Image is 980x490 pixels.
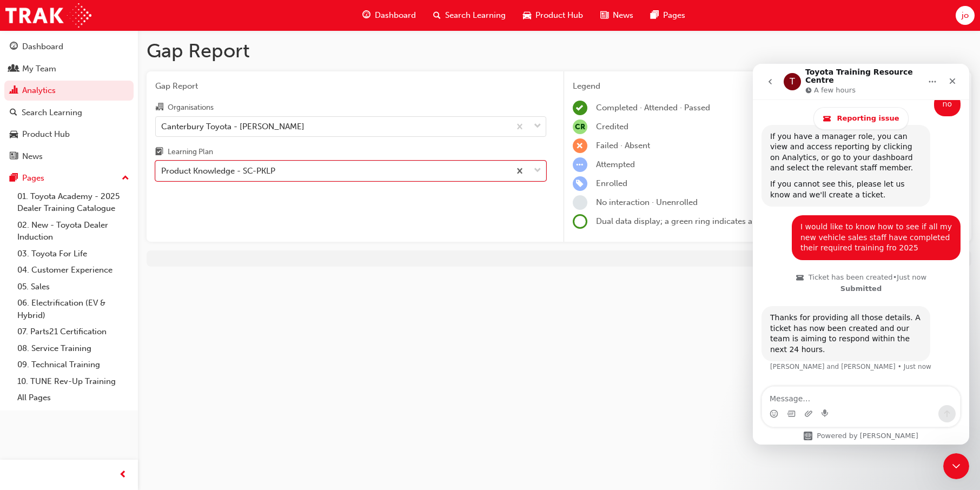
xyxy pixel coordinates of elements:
span: chart-icon [10,86,18,96]
span: guage-icon [362,9,370,22]
button: jo [956,6,975,25]
a: 10. TUNE Rev-Up Training [13,373,134,390]
span: No interaction · Unenrolled [596,197,698,207]
a: Analytics [4,81,134,101]
span: Dashboard [375,9,416,22]
span: Credited [596,122,628,131]
span: prev-icon [119,468,127,482]
a: Dashboard [4,37,134,57]
span: down-icon [534,120,541,134]
a: Search Learning [4,103,134,123]
a: news-iconNews [592,4,642,27]
span: Failed · Absent [596,141,650,150]
span: pages-icon [10,174,18,183]
span: people-icon [10,64,18,74]
h1: Gap Report [147,39,971,63]
a: My Team [4,59,134,79]
div: Search Learning [22,107,82,119]
div: Product Knowledge - SC-PKLP [161,165,275,177]
a: 02. New - Toyota Dealer Induction [13,217,134,246]
a: guage-iconDashboard [354,4,425,27]
a: search-iconSearch Learning [425,4,514,27]
div: Legend [573,80,963,92]
span: pages-icon [651,9,659,22]
a: 09. Technical Training [13,356,134,373]
img: Trak [5,3,91,28]
span: search-icon [10,108,17,118]
div: Canterbury Toyota - [PERSON_NAME] [161,120,304,133]
span: organisation-icon [155,103,163,112]
span: learningRecordVerb_ENROLL-icon [573,176,587,191]
span: guage-icon [10,42,18,52]
span: Completed · Attended · Passed [596,103,710,112]
span: news-icon [600,9,608,22]
a: 07. Parts21 Certification [13,323,134,340]
a: 03. Toyota For Life [13,246,134,262]
span: learningplan-icon [155,148,163,157]
span: learningRecordVerb_NONE-icon [573,195,587,210]
iframe: Intercom live chat [943,453,969,479]
a: 08. Service Training [13,340,134,357]
span: jo [962,9,969,22]
iframe: Intercom live chat [753,64,969,445]
a: All Pages [13,389,134,406]
div: News [22,150,43,163]
span: down-icon [534,164,541,178]
span: null-icon [573,120,587,134]
a: 06. Electrification (EV & Hybrid) [13,295,134,323]
div: My Team [22,63,56,75]
button: Pages [4,168,134,188]
a: car-iconProduct Hub [514,4,592,27]
div: Dashboard [22,41,63,53]
span: learningRecordVerb_COMPLETE-icon [573,101,587,115]
span: News [613,9,633,22]
div: Learning Plan [168,147,213,157]
span: Search Learning [445,9,506,22]
div: Organisations [168,102,214,113]
span: Attempted [596,160,635,169]
a: News [4,147,134,167]
button: DashboardMy TeamAnalyticsSearch LearningProduct HubNews [4,35,134,168]
span: up-icon [122,171,129,186]
div: Product Hub [22,128,70,141]
span: Dual data display; a green ring indicates a prior completion presented over latest training status. [596,216,956,226]
div: Pages [22,172,44,184]
span: Gap Report [155,80,546,92]
span: learningRecordVerb_FAIL-icon [573,138,587,153]
span: Product Hub [535,9,583,22]
a: 04. Customer Experience [13,262,134,279]
a: pages-iconPages [642,4,694,27]
span: learningRecordVerb_ATTEMPT-icon [573,157,587,172]
span: car-icon [10,130,18,140]
span: car-icon [523,9,531,22]
span: news-icon [10,152,18,162]
a: Product Hub [4,124,134,144]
